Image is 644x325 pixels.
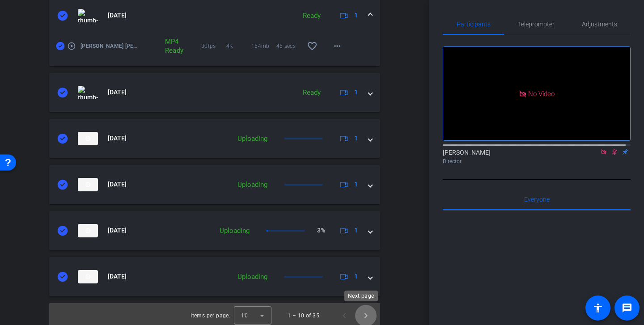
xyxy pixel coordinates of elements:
[443,148,631,165] div: [PERSON_NAME]
[67,42,76,51] mat-icon: play_circle_outline
[201,42,226,51] span: 30fps
[108,134,127,143] span: [DATE]
[49,73,380,112] mat-expansion-panel-header: thumb-nail[DATE]Ready1
[354,134,358,143] span: 1
[191,311,230,320] div: Items per page:
[622,303,632,313] mat-icon: message
[215,226,254,236] div: Uploading
[233,134,272,144] div: Uploading
[80,42,139,51] span: [PERSON_NAME] [PERSON_NAME]-R2 Finkit-[MEDICAL_DATA] S3 tk 2-2025-09-24-12-16-40-969-0
[108,226,127,235] span: [DATE]
[108,88,127,97] span: [DATE]
[49,35,380,66] div: thumb-nail[DATE]Ready1
[251,42,276,51] span: 154mb
[233,180,272,190] div: Uploading
[528,89,555,97] span: No Video
[78,86,98,99] img: thumb-nail
[288,311,319,320] div: 1 – 10 of 35
[108,11,127,20] span: [DATE]
[49,119,380,158] mat-expansion-panel-header: thumb-nail[DATE]Uploading1
[49,165,380,204] mat-expansion-panel-header: thumb-nail[DATE]Uploading1
[307,41,318,51] mat-icon: favorite_border
[161,37,179,55] div: MP4 Ready
[226,42,251,51] span: 4K
[108,272,127,281] span: [DATE]
[443,157,631,165] div: Director
[582,21,617,27] span: Adjustments
[354,226,358,235] span: 1
[344,291,378,301] div: Next page
[332,41,343,51] mat-icon: more_horiz
[518,21,555,27] span: Teleprompter
[354,272,358,281] span: 1
[317,226,325,235] p: 3%
[78,132,98,145] img: thumb-nail
[78,9,98,22] img: thumb-nail
[354,11,358,20] span: 1
[457,21,491,27] span: Participants
[49,211,380,250] mat-expansion-panel-header: thumb-nail[DATE]Uploading3%1
[524,196,550,203] span: Everyone
[49,257,380,296] mat-expansion-panel-header: thumb-nail[DATE]Uploading1
[108,180,127,189] span: [DATE]
[78,178,98,191] img: thumb-nail
[78,270,98,283] img: thumb-nail
[276,42,301,51] span: 45 secs
[298,11,325,21] div: Ready
[354,180,358,189] span: 1
[78,224,98,237] img: thumb-nail
[298,88,325,98] div: Ready
[354,88,358,97] span: 1
[233,272,272,282] div: Uploading
[593,303,603,313] mat-icon: accessibility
